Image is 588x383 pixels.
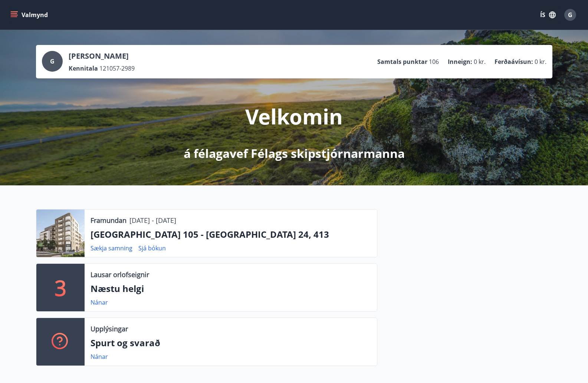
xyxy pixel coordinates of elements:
[91,337,371,349] p: Spurt og svarað
[69,51,135,61] p: [PERSON_NAME]
[91,244,132,252] a: Sækja samning
[448,58,472,66] p: Inneign :
[536,8,560,22] button: ÍS
[245,102,343,130] p: Velkomin
[377,58,427,66] p: Samtals punktar
[9,8,51,22] button: menu
[91,215,127,225] p: Framundan
[50,57,55,65] span: G
[535,58,546,66] span: 0 kr.
[91,324,128,334] p: Upplýsingar
[429,58,439,66] span: 106
[91,228,371,241] p: [GEOGRAPHIC_DATA] 105 - [GEOGRAPHIC_DATA] 24, 413
[91,298,108,306] a: Nánar
[91,353,108,361] a: Nánar
[91,282,371,295] p: Næstu helgi
[55,273,66,302] p: 3
[99,64,135,72] span: 121057-2989
[568,11,572,19] span: G
[184,145,405,162] p: á félagavef Félags skipstjórnarmanna
[495,58,533,66] p: Ferðaávísun :
[561,6,579,24] button: G
[91,270,149,279] p: Lausar orlofseignir
[138,244,166,252] a: Sjá bókun
[474,58,486,66] span: 0 kr.
[69,64,98,72] p: Kennitala
[129,215,176,225] p: [DATE] - [DATE]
